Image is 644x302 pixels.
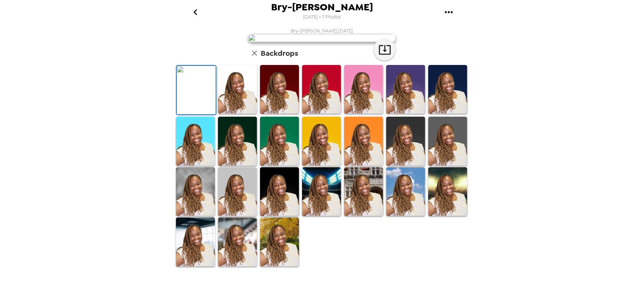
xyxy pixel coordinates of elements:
[291,28,353,34] span: Bry-[PERSON_NAME] , [DATE]
[271,2,373,12] span: Bry-[PERSON_NAME]
[248,34,396,42] img: user
[303,12,341,22] span: [DATE] • 7 Photos
[177,66,216,114] img: Original
[261,47,298,59] h6: Backdrops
